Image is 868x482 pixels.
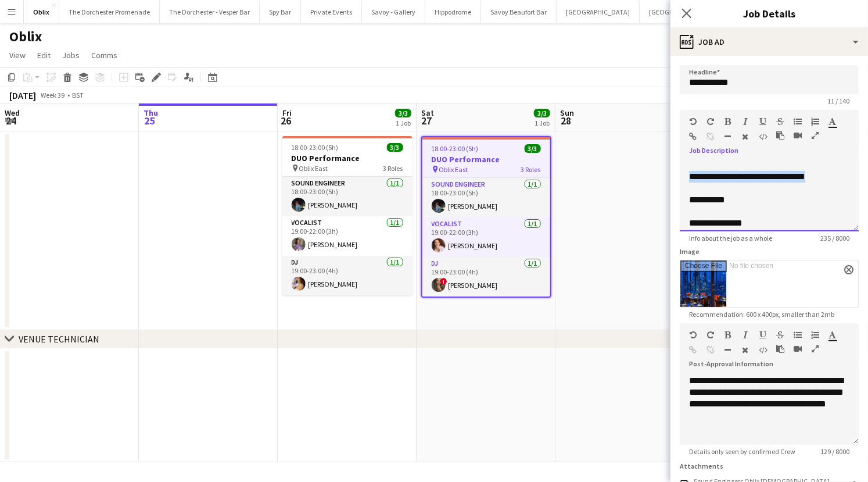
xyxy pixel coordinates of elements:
button: Strikethrough [776,330,784,340]
button: Redo [706,117,715,126]
span: Sat [421,108,434,118]
span: Oblix East [299,164,328,173]
span: Details only seen by confirmed Crew [680,447,805,456]
a: Comms [87,48,122,63]
span: 129 / 8000 [811,447,859,456]
span: 25 [142,114,158,127]
span: 11 / 140 [818,97,859,105]
h3: DUO Performance [282,153,413,163]
a: Edit [33,48,55,63]
button: Insert video [794,344,802,354]
div: Job Ad [670,28,868,56]
button: Underline [759,330,767,340]
app-card-role: DJ1/119:00-23:00 (4h)[PERSON_NAME] [282,256,413,295]
span: 3/3 [395,109,411,117]
app-job-card: 18:00-23:00 (5h)3/3DUO Performance Oblix East3 RolesSound Engineer1/118:00-23:00 (5h)[PERSON_NAME... [282,136,413,295]
button: Fullscreen [811,131,819,140]
span: Wed [5,108,20,118]
button: Savoy Beaufort Bar [481,1,557,23]
button: Italic [741,330,749,340]
app-card-role: Sound Engineer1/118:00-23:00 (5h)[PERSON_NAME] [282,177,413,216]
span: 3/3 [525,144,541,153]
span: 28 [558,114,574,127]
button: Insert video [794,131,802,140]
a: View [5,48,30,63]
span: Sun [560,108,574,118]
button: Italic [741,117,749,126]
h3: Job Details [670,6,868,21]
button: Savoy - Gallery [362,1,425,23]
app-card-role: Vocalist1/119:00-22:00 (3h)[PERSON_NAME] [422,217,550,257]
span: 3/3 [387,143,403,152]
span: Edit [37,50,51,60]
app-card-role: Vocalist1/119:00-22:00 (3h)[PERSON_NAME] [282,216,413,256]
button: Redo [706,330,715,340]
span: 27 [419,114,434,127]
button: Bold [724,330,732,340]
button: Unordered List [794,117,802,126]
button: Fullscreen [811,344,819,354]
button: Paste as plain text [776,344,784,354]
button: Underline [759,117,767,126]
app-card-role: Sound Engineer1/118:00-23:00 (5h)[PERSON_NAME] [422,178,550,217]
span: View [9,50,26,60]
span: ! [440,278,447,285]
span: Info about the job as a whole [680,234,781,242]
button: Unordered List [794,330,802,340]
app-card-role: DJ1/119:00-23:00 (4h)![PERSON_NAME] [422,257,550,297]
a: Jobs [58,48,84,63]
span: Thu [144,108,158,118]
label: Attachments [680,462,723,470]
button: HTML Code [759,345,767,355]
button: [GEOGRAPHIC_DATA] [640,1,723,23]
button: Clear Formatting [741,345,749,355]
h3: DUO Performance [422,154,550,165]
span: Oblix East [439,165,468,174]
span: Recommendation: 600 x 400px, smaller than 2mb [680,310,844,319]
button: Undo [689,330,697,340]
button: Text Color [828,330,837,340]
span: 18:00-23:00 (5h) [292,143,339,152]
span: 3 Roles [383,164,403,173]
span: Jobs [62,50,80,60]
button: Oblix [24,1,59,23]
h1: Oblix [9,28,42,45]
button: Clear Formatting [741,132,749,141]
button: Insert Link [689,132,697,141]
span: 3 Roles [521,165,541,174]
button: Ordered List [811,330,819,340]
button: Horizontal Line [724,132,732,141]
button: The Dorchester - Vesper Bar [160,1,260,23]
button: Ordered List [811,117,819,126]
button: Paste as plain text [776,131,784,140]
button: Private Events [301,1,362,23]
button: Spy Bar [260,1,301,23]
span: 235 / 8000 [811,234,859,242]
span: 18:00-23:00 (5h) [432,144,479,153]
div: BST [72,91,84,99]
button: Undo [689,117,697,126]
span: Comms [91,50,117,60]
div: 1 Job [535,119,550,127]
div: 1 Job [396,119,411,127]
span: Fri [282,108,292,118]
button: Horizontal Line [724,345,732,355]
button: HTML Code [759,132,767,141]
button: Strikethrough [776,117,784,126]
button: The Dorchester Promenade [59,1,160,23]
button: Hippodrome [425,1,481,23]
span: 3/3 [534,109,550,117]
span: 26 [281,114,292,127]
button: Text Color [828,117,837,126]
span: Week 39 [38,91,67,99]
button: Bold [724,117,732,126]
span: 24 [3,114,20,127]
app-job-card: 18:00-23:00 (5h)3/3DUO Performance Oblix East3 RolesSound Engineer1/118:00-23:00 (5h)[PERSON_NAME... [421,136,551,298]
button: [GEOGRAPHIC_DATA] [557,1,640,23]
div: [DATE] [9,90,36,101]
div: VENUE TECHNICIAN [19,333,99,345]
